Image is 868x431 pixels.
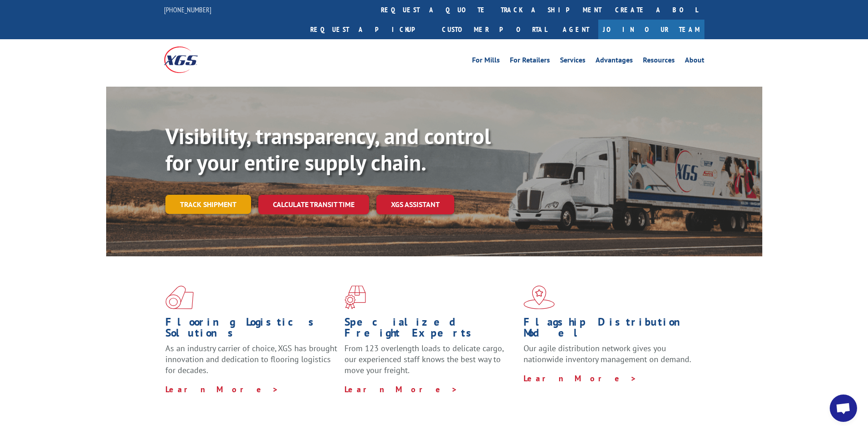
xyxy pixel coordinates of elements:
[165,122,491,177] b: Visibility, transparency, and control for your entire supply chain.
[165,286,194,309] img: xgs-icon-total-supply-chain-intelligence-red
[164,5,211,14] a: [PHONE_NUMBER]
[524,373,637,384] a: Learn More >
[344,286,366,309] img: xgs-icon-focused-on-flooring-red
[165,384,279,395] a: Learn More >
[643,57,675,67] a: Resources
[554,20,598,39] a: Agent
[472,57,500,67] a: For Mills
[344,343,517,384] p: From 123 overlength loads to delicate cargo, our experienced staff knows the best way to move you...
[560,57,586,67] a: Services
[303,20,435,39] a: Request a pickup
[344,317,517,343] h1: Specialized Freight Experts
[830,395,857,422] a: Open chat
[596,57,633,67] a: Advantages
[165,343,337,375] span: As an industry carrier of choice, XGS has brought innovation and dedication to flooring logistics...
[435,20,554,39] a: Customer Portal
[598,20,704,39] a: Join Our Team
[524,286,555,309] img: xgs-icon-flagship-distribution-model-red
[344,384,458,395] a: Learn More >
[376,195,454,214] a: XGS ASSISTANT
[524,317,696,343] h1: Flagship Distribution Model
[685,57,704,67] a: About
[165,195,251,214] a: Track shipment
[165,317,338,343] h1: Flooring Logistics Solutions
[524,343,691,364] span: Our agile distribution network gives you nationwide inventory management on demand.
[510,57,550,67] a: For Retailers
[258,195,369,214] a: Calculate transit time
